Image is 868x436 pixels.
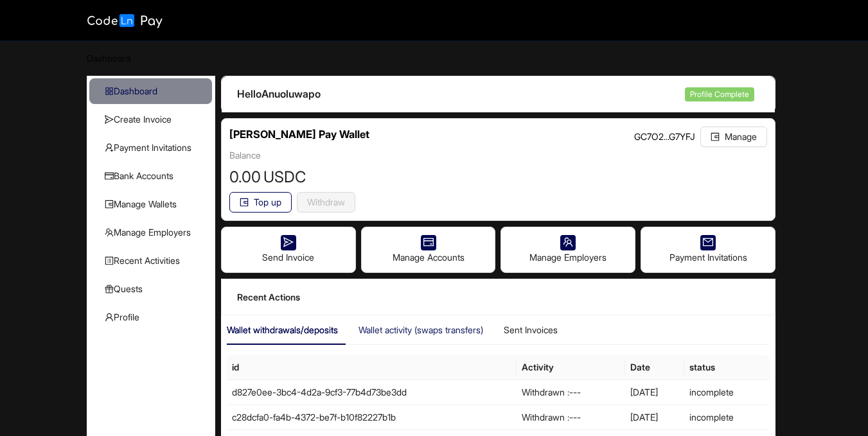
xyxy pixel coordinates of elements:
button: walletManage [700,126,767,147]
span: Profile Complete [685,87,754,101]
span: Withdrawn : [522,387,581,397]
span: Anuoluwapo [261,87,321,100]
span: USDC [263,165,306,189]
div: Hello [237,86,685,102]
span: d827e0ee-3bc4-4d2a-9cf3-77b4d73be3dd [232,387,407,397]
div: Balance [229,148,306,162]
span: wallet [240,198,249,207]
span: wallet [105,200,114,209]
div: Recent Actions [237,290,759,304]
td: incomplete [684,380,770,405]
span: Profile [105,304,202,330]
span: Create Invoice [105,107,202,132]
span: Manage [725,130,757,144]
span: mail [703,237,713,247]
td: [DATE] [625,405,684,430]
th: Date [625,355,684,380]
div: Manage Accounts [362,227,495,272]
div: Payment Invitations [641,227,775,272]
span: user [105,313,114,322]
button: walletTop up [229,192,292,213]
span: appstore [105,87,114,96]
th: status [684,355,770,380]
div: Sent Invoices [504,323,558,337]
span: credit-card [105,171,114,180]
td: incomplete [684,405,770,430]
span: c28dcfa0-fa4b-4372-be7f-b10f82227b1b [232,412,396,423]
span: Dashboard [87,53,130,64]
span: Manage Employers [105,220,202,245]
div: Send Invoice [222,227,355,272]
span: --- [569,387,581,397]
span: team [563,237,573,247]
span: GC7O2...G7YFJ [634,131,695,142]
span: Top up [254,195,281,209]
span: gift [105,284,114,293]
img: logo [87,14,164,28]
span: user-add [105,143,114,152]
th: id [227,355,517,380]
span: Recent Activities [105,248,202,274]
h3: [PERSON_NAME] Pay Wallet [229,126,369,143]
span: profile [105,256,114,265]
span: 0 [229,168,238,186]
span: Logout [743,15,771,26]
span: --- [569,412,581,423]
span: team [105,228,114,237]
div: Wallet activity (swaps transfers) [359,323,483,337]
div: Manage Employers [501,227,635,272]
td: [DATE] [625,380,684,405]
span: Dashboard [105,78,202,104]
span: Manage Wallets [105,191,202,217]
a: Profile Complete [685,87,759,101]
a: walletManage [700,131,767,142]
th: Activity [517,355,625,380]
span: .00 [238,168,261,186]
div: Wallet withdrawals/deposits [227,323,338,337]
span: send [105,115,114,124]
span: Bank Accounts [105,163,202,189]
span: wallet [711,132,720,141]
span: Payment Invitations [105,135,202,161]
span: send [283,237,294,247]
span: credit-card [423,237,434,247]
span: Withdrawn : [522,412,581,423]
span: Quests [105,276,202,302]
